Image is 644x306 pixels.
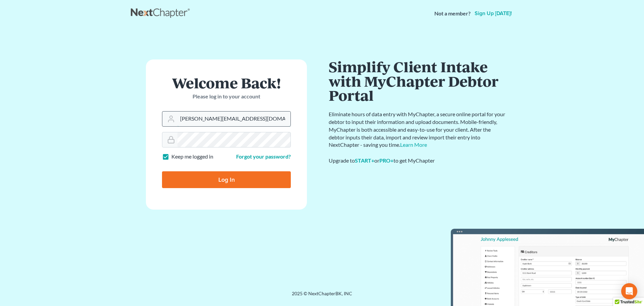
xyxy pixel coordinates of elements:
[162,93,291,100] p: Please log in to your account
[236,153,291,160] a: Forgot your password?
[162,76,291,90] h1: Welcome Back!
[400,141,427,148] a: Learn More
[621,283,637,299] div: Open Intercom Messenger
[379,157,393,164] a: PRO+
[162,171,291,188] input: Log In
[434,10,471,17] strong: Not a member?
[177,112,290,126] input: Email Address
[329,111,506,149] p: Eliminate hours of data entry with MyChapter, a secure online portal for your debtor to input the...
[355,157,374,164] a: START+
[329,59,506,102] h1: Simplify Client Intake with MyChapter Debtor Portal
[473,11,513,16] a: Sign up [DATE]!
[131,290,513,302] div: 2025 © NextChapterBK, INC
[171,153,213,161] label: Keep me logged in
[329,157,506,165] div: Upgrade to or to get MyChapter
